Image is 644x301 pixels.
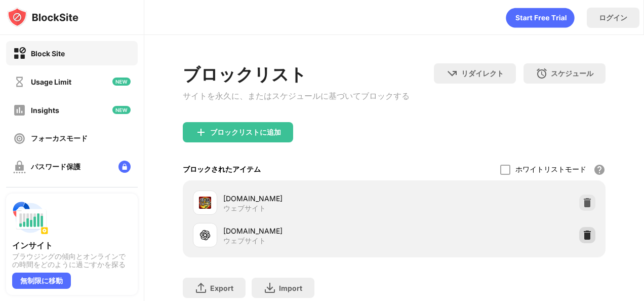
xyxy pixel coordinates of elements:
div: パスワード保護 [31,162,80,172]
img: logo-blocksite.svg [7,7,78,27]
div: ホワイトリストモード [515,165,586,174]
div: animation [506,8,575,28]
div: Usage Limit [31,78,71,86]
img: push-insights.svg [12,200,49,236]
div: Block Site [31,49,65,58]
div: ブロックリストに追加 [210,128,281,136]
div: インサイト [12,240,132,250]
div: ブラウジングの傾向とオンラインでの時間をどのように過ごすかを探る [12,252,132,269]
img: new-icon.svg [112,78,131,86]
img: favicons [199,229,211,241]
div: フォーカスモード [31,134,88,143]
div: 無制限に移動 [12,273,71,289]
div: [DOMAIN_NAME] [223,193,394,204]
iframe: [Googleでログイン]ダイアログ [436,10,634,104]
img: lock-menu.svg [118,161,131,173]
img: focus-off.svg [13,132,26,145]
div: Insights [31,106,59,115]
img: insights-off.svg [13,104,26,117]
div: Import [279,284,302,292]
div: ウェブサイト [223,236,266,245]
div: ブロックリスト [183,63,410,87]
img: favicons [199,197,211,209]
img: block-on.svg [13,47,26,60]
div: ブロックされたアイテム [183,165,261,174]
div: Export [210,284,233,292]
div: サイトを永久に、またはスケジュールに基づいてブロックする [183,91,410,102]
img: password-protection-off.svg [13,161,26,173]
div: ウェブサイト [223,204,266,213]
img: new-icon.svg [112,106,131,114]
img: time-usage-off.svg [13,76,26,88]
div: [DOMAIN_NAME] [223,225,394,236]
